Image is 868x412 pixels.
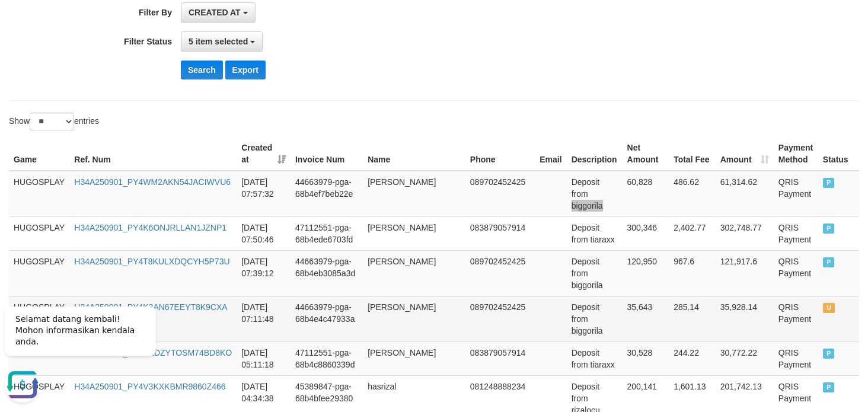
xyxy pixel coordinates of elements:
span: CREATED AT [189,8,241,17]
th: Total Fee [669,137,716,171]
td: [DATE] 07:57:32 [237,171,291,217]
td: 47112551-pga-68b4ede6703fd [291,216,363,250]
td: HUGOSPLAY [9,250,69,296]
td: [PERSON_NAME] [363,171,465,217]
td: Deposit from biggorila [567,250,623,296]
td: HUGOSPLAY [9,216,69,250]
td: 30,772.22 [716,341,774,375]
a: H34A250901_PY4WM2AKN54JACIWVU6 [74,177,231,187]
span: UNPAID [823,303,835,313]
td: 60,828 [623,171,669,217]
td: [DATE] 05:11:18 [237,341,291,375]
th: Ref. Num [69,137,237,171]
button: Export [225,60,266,79]
th: Amount: activate to sort column ascending [716,137,774,171]
td: 35,928.14 [716,296,774,341]
span: PAID [823,178,835,188]
td: 44663979-pga-68b4eb3085a3d [291,250,363,296]
td: HUGOSPLAY [9,171,69,217]
td: 285.14 [669,296,716,341]
td: 967.6 [669,250,716,296]
button: CREATED AT [181,2,256,23]
th: Game [9,137,69,171]
td: 300,346 [623,216,669,250]
span: PAID [823,349,835,359]
td: [DATE] 07:11:48 [237,296,291,341]
td: QRIS Payment [774,341,818,375]
td: 35,643 [623,296,669,341]
th: Payment Method [774,137,818,171]
td: 30,528 [623,341,669,375]
label: Show entries [9,113,99,130]
td: Deposit from tiaraxx [567,341,623,375]
a: H34A250901_PY4K3AN67EEYT8K9CXA [74,302,227,312]
td: [PERSON_NAME] [363,341,465,375]
td: 486.62 [669,171,716,217]
td: QRIS Payment [774,216,818,250]
td: [PERSON_NAME] [363,296,465,341]
th: Email [535,137,566,171]
th: Net Amount [623,137,669,171]
td: 121,917.6 [716,250,774,296]
td: Deposit from biggorila [567,171,623,217]
td: 120,950 [623,250,669,296]
td: 61,314.62 [716,171,774,217]
button: Open LiveChat chat widget [5,71,40,107]
span: PAID [823,223,835,234]
td: [PERSON_NAME] [363,216,465,250]
a: H34A250901_PY4V3KXKBMR9860Z466 [74,382,225,391]
a: H34A250901_PY4K6ONJRLLAN1JZNP1 [74,223,226,232]
th: Status [818,137,859,171]
button: Search [181,60,223,79]
th: Description [567,137,623,171]
span: 5 item selected [189,37,248,46]
td: 089702452425 [465,296,535,341]
td: 083879057914 [465,341,535,375]
select: Showentries [30,113,74,130]
td: 47112551-pga-68b4c8860339d [291,341,363,375]
td: [PERSON_NAME] [363,250,465,296]
td: 089702452425 [465,171,535,217]
span: Selamat datang kembali! Mohon informasikan kendala anda. [15,18,135,50]
td: Deposit from tiaraxx [567,216,623,250]
td: [DATE] 07:50:46 [237,216,291,250]
span: PAID [823,382,835,392]
th: Created at: activate to sort column ascending [237,137,291,171]
th: Invoice Num [291,137,363,171]
td: Deposit from biggorila [567,296,623,341]
th: Name [363,137,465,171]
td: 089702452425 [465,250,535,296]
td: 083879057914 [465,216,535,250]
td: 244.22 [669,341,716,375]
td: [DATE] 07:39:12 [237,250,291,296]
td: QRIS Payment [774,250,818,296]
td: 302,748.77 [716,216,774,250]
th: Phone [465,137,535,171]
td: 2,402.77 [669,216,716,250]
a: H34A250901_PY4T8KULXDQCYH5P73U [74,257,229,266]
span: PAID [823,257,835,267]
td: 44663979-pga-68b4e4c47933a [291,296,363,341]
td: QRIS Payment [774,296,818,341]
td: QRIS Payment [774,171,818,217]
td: 44663979-pga-68b4ef7beb22e [291,171,363,217]
button: 5 item selected [181,31,263,52]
